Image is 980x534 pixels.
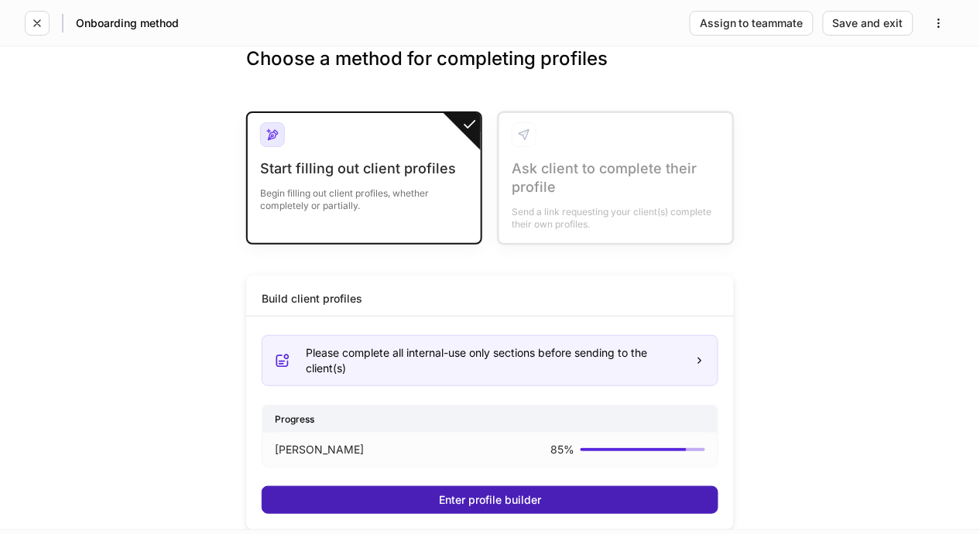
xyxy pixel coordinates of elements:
h5: Onboarding method [76,15,179,31]
button: Save and exit [823,11,913,36]
div: Begin filling out client profiles, whether completely or partially. [260,178,468,212]
p: 85 % [550,442,574,457]
div: Start filling out client profiles [260,159,468,178]
h3: Choose a method for completing profiles [246,46,734,96]
div: Build client profiles [262,291,362,306]
button: Assign to teammate [690,11,814,36]
div: Enter profile builder [439,495,541,505]
p: [PERSON_NAME] [275,442,364,457]
div: Save and exit [833,18,903,29]
div: Assign to teammate [700,18,804,29]
div: Please complete all internal-use only sections before sending to the client(s) [306,345,682,376]
button: Enter profile builder [262,486,718,514]
div: Progress [262,406,718,433]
